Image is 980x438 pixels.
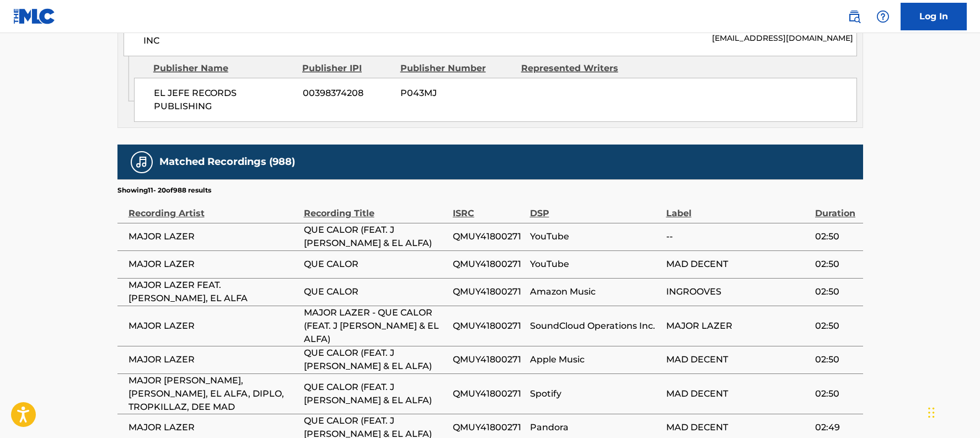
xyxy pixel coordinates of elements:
[530,319,661,333] span: SoundCloud Operations Inc.
[304,258,447,271] span: QUE CALOR
[712,33,856,44] p: [EMAIL_ADDRESS][DOMAIN_NAME]
[143,21,286,47] span: KOBALT MUSIC PUB AMERICA INC
[453,195,524,220] div: ISRC
[453,421,524,434] span: QMUY41800271
[304,195,447,220] div: Recording Title
[530,387,661,400] span: Spotify
[530,230,661,243] span: YouTube
[453,353,524,366] span: QMUY41800271
[117,185,211,195] p: Showing 11 - 20 of 988 results
[815,319,858,333] span: 02:50
[453,387,524,400] span: QMUY41800271
[128,195,298,220] div: Recording Artist
[304,285,447,298] span: QUE CALOR
[303,87,392,100] span: 00398374208
[876,10,890,23] img: help
[128,421,298,434] span: MAJOR LAZER
[925,385,980,438] iframe: Chat Widget
[815,387,858,400] span: 02:50
[843,6,865,28] a: Public Search
[159,156,295,168] h5: Matched Recordings (988)
[453,285,524,298] span: QMUY41800271
[13,8,56,24] img: MLC Logo
[530,285,661,298] span: Amazon Music
[521,62,634,75] div: Represented Writers
[928,396,935,429] div: Drag
[453,319,524,333] span: QMUY41800271
[872,6,894,28] div: Help
[153,62,294,75] div: Publisher Name
[666,195,810,220] div: Label
[304,223,447,250] span: QUE CALOR (FEAT. J [PERSON_NAME] & EL ALFA)
[666,230,810,243] span: --
[128,353,298,366] span: MAJOR LAZER
[453,258,524,271] span: QMUY41800271
[128,230,298,243] span: MAJOR LAZER
[666,421,810,434] span: MAD DECENT
[901,3,967,30] a: Log In
[666,353,810,366] span: MAD DECENT
[848,10,861,23] img: search
[302,62,392,75] div: Publisher IPI
[530,258,661,271] span: YouTube
[304,346,447,373] span: QUE CALOR (FEAT. J [PERSON_NAME] & EL ALFA)
[128,279,298,305] span: MAJOR LAZER FEAT. [PERSON_NAME], EL ALFA
[128,319,298,333] span: MAJOR LAZER
[815,285,858,298] span: 02:50
[815,421,858,434] span: 02:49
[453,230,524,243] span: QMUY41800271
[304,306,447,346] span: MAJOR LAZER - QUE CALOR (FEAT. J [PERSON_NAME] & EL ALFA)
[815,353,858,366] span: 02:50
[304,381,447,407] span: QUE CALOR (FEAT. J [PERSON_NAME] & EL ALFA)
[530,353,661,366] span: Apple Music
[400,87,513,100] span: P043MJ
[815,195,858,220] div: Duration
[666,258,810,271] span: MAD DECENT
[815,258,858,271] span: 02:50
[400,62,513,75] div: Publisher Number
[666,387,810,400] span: MAD DECENT
[666,285,810,298] span: INGROOVES
[128,374,298,414] span: MAJOR [PERSON_NAME], [PERSON_NAME], EL ALFA, DIPLO, TROPKILLAZ, DEE MAD
[815,230,858,243] span: 02:50
[154,87,294,113] span: EL JEFE RECORDS PUBLISHING
[135,156,148,169] img: Matched Recordings
[530,195,661,220] div: DSP
[666,319,810,333] span: MAJOR LAZER
[530,421,661,434] span: Pandora
[128,258,298,271] span: MAJOR LAZER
